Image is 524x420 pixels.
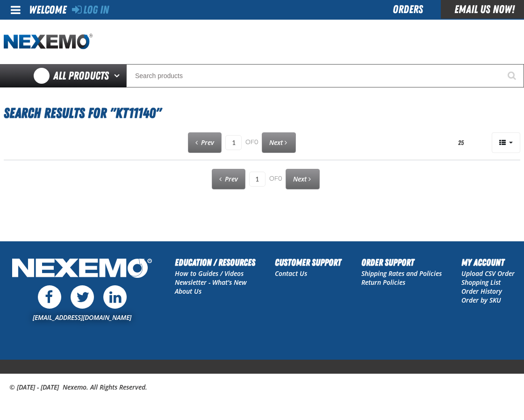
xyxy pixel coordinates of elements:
a: Order History [461,287,502,296]
h2: Education / Resources [175,255,255,269]
button: Start Searching [501,64,524,87]
a: [EMAIL_ADDRESS][DOMAIN_NAME] [33,313,131,322]
a: Newsletter - What's New [175,278,247,287]
h2: My Account [461,255,515,269]
a: Home [4,34,93,50]
span: 0 [278,175,282,182]
a: Shipping Rates and Policies [361,269,442,278]
img: Nexemo logo [4,34,93,50]
span: of [269,175,282,183]
img: Nexemo Logo [9,255,155,283]
span: 0 [254,138,258,146]
span: All Products [53,67,109,84]
a: Contact Us [275,269,307,278]
input: Search [126,64,524,87]
a: About Us [175,287,201,296]
span: Product Grid Views Toolbar [492,133,520,152]
button: Open All Products pages [111,64,126,87]
input: Current page number [225,135,242,150]
a: How to Guides / Videos [175,269,244,278]
input: Current page number [249,172,266,187]
a: Log In [72,3,109,16]
h2: Order Support [361,255,442,269]
a: Order by SKU [461,296,501,304]
a: Shopping List [461,278,501,287]
h2: Customer Support [275,255,341,269]
span: of [245,138,258,147]
a: Upload CSV Order [461,269,515,278]
a: Return Policies [361,278,405,287]
button: Product Grid Views Toolbar [492,132,520,153]
h1: Search Results for "kt11140" [4,101,520,126]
